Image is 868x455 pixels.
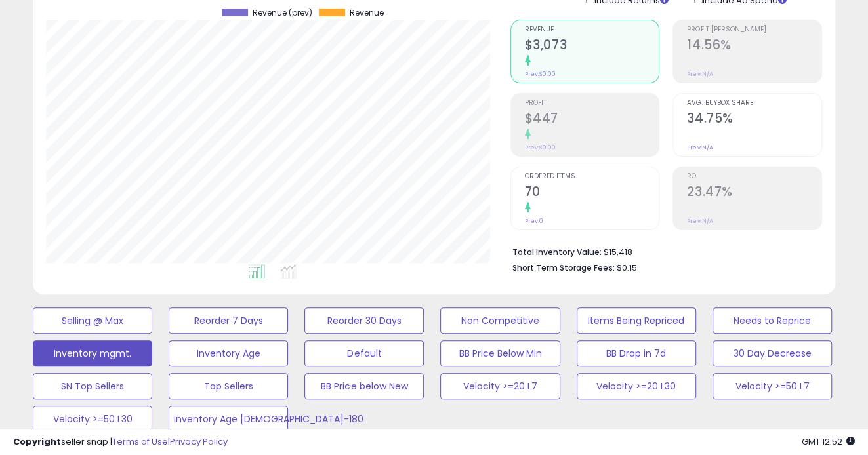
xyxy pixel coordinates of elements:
small: Prev: $0.00 [525,70,556,78]
h2: $447 [525,111,659,129]
button: Velocity >=50 L7 [713,373,832,399]
button: Default [304,340,424,366]
h2: 70 [525,184,659,202]
button: Needs to Reprice [713,307,832,334]
button: SN Top Sellers [33,373,152,399]
button: Top Sellers [169,373,288,399]
span: Revenue (prev) [253,9,312,18]
div: seller snap | | [13,436,228,448]
small: Prev: $0.00 [525,144,556,151]
button: 30 Day Decrease [713,340,832,366]
b: Total Inventory Value: [512,247,602,258]
span: 2025-09-12 12:52 GMT [802,435,855,448]
h2: 23.47% [687,184,821,202]
button: Inventory Age [DEMOGRAPHIC_DATA]-180 [169,406,288,432]
button: BB Price Below Min [440,340,560,366]
span: Profit [PERSON_NAME] [687,26,821,33]
button: Non Competitive [440,307,560,334]
h2: 14.56% [687,37,821,55]
small: Prev: N/A [687,144,713,151]
button: Velocity >=20 L7 [440,373,560,399]
span: Avg. Buybox Share [687,100,821,107]
button: Velocity >=50 L30 [33,406,152,432]
button: Reorder 30 Days [304,307,424,334]
h2: $3,073 [525,37,659,55]
strong: Copyright [13,435,61,448]
button: BB Price below New [304,373,424,399]
a: Privacy Policy [170,435,228,448]
button: Inventory Age [169,340,288,366]
a: Terms of Use [112,435,168,448]
button: Velocity >=20 L30 [577,373,696,399]
small: Prev: N/A [687,70,713,78]
span: $0.15 [617,262,637,274]
small: Prev: N/A [687,217,713,225]
span: Ordered Items [525,173,659,180]
li: $15,418 [512,243,812,259]
button: Selling @ Max [33,307,152,334]
span: Revenue [350,9,384,18]
button: BB Drop in 7d [577,340,696,366]
button: Inventory mgmt. [33,340,152,366]
button: Items Being Repriced [577,307,696,334]
button: Reorder 7 Days [169,307,288,334]
span: ROI [687,173,821,180]
small: Prev: 0 [525,217,543,225]
b: Short Term Storage Fees: [512,262,615,273]
span: Profit [525,100,659,107]
span: Revenue [525,26,659,33]
h2: 34.75% [687,111,821,129]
